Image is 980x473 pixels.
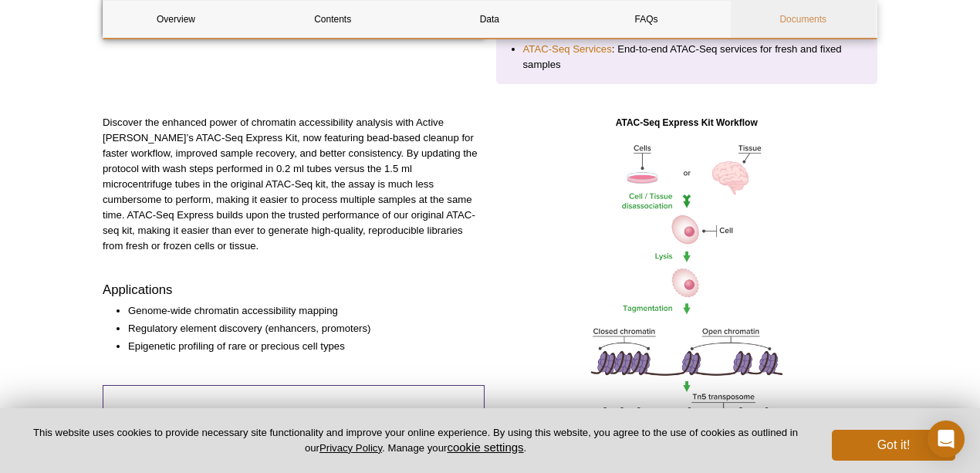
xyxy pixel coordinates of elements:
p: This website uses cookies to provide necessary site functionality and improve your online experie... [25,426,806,455]
h3: Applications [103,281,485,299]
a: Documents [731,1,876,38]
a: Privacy Policy [319,442,382,454]
a: FAQs [574,1,719,38]
p: Discover the enhanced power of chromatin accessibility analysis with Active [PERSON_NAME]’s ATAC-... [103,115,485,254]
a: Contents [260,1,405,38]
div: Open Intercom Messenger [928,421,965,458]
button: cookie settings [447,441,523,454]
li: : End-to-end ATAC-Seq services for fresh and fixed samples [523,42,851,73]
button: Got it! [832,430,955,461]
a: Data [417,1,562,38]
a: ATAC-Seq Services [523,42,612,57]
a: Overview [103,1,248,38]
li: Regulatory element discovery (enhancers, promoters) [128,321,469,336]
li: Genome-wide chromatin accessibility mapping [128,303,469,319]
li: Epigenetic profiling of rare or precious cell types [128,339,469,354]
h3: Key Features & Benefits [119,405,468,424]
strong: ATAC-Seq Express Kit Workflow [616,117,758,128]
